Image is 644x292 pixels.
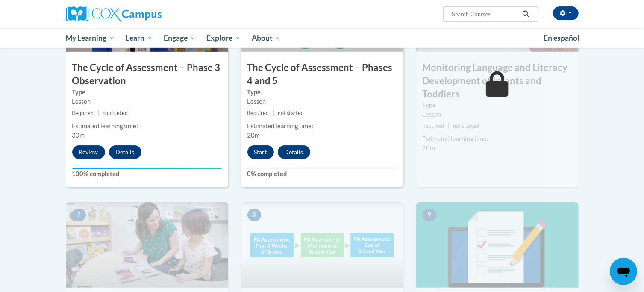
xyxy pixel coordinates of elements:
span: Required [423,123,444,129]
span: Required [72,110,94,116]
label: 0% completed [247,169,397,179]
button: Details [109,145,141,159]
span: About [252,33,281,43]
span: 9 [423,209,436,221]
button: Start [247,145,274,159]
img: Course Image [66,202,228,288]
label: 100% completed [72,169,222,179]
a: Learn [120,28,158,48]
a: My Learning [60,28,121,48]
span: 30m [72,132,85,139]
iframe: Button to launch messaging window [610,258,637,285]
button: Review [72,145,105,159]
button: Account Settings [553,6,579,20]
span: Required [247,110,269,116]
label: Type [247,88,397,97]
div: Lesson [423,110,572,119]
a: En español [538,29,585,47]
span: My Learning [65,33,115,43]
span: | [273,110,274,116]
button: Search [519,9,532,19]
a: About [246,28,286,48]
div: Estimated learning time: [247,121,397,131]
div: Estimated learning time: [72,121,222,131]
span: | [97,110,99,116]
span: 7 [72,209,86,221]
span: 20m [247,132,260,139]
span: not started [278,110,304,116]
div: Main menu [53,28,591,48]
span: Explore [206,33,241,43]
div: Lesson [247,97,397,106]
span: 8 [247,209,261,221]
span: completed [103,110,128,116]
span: Engage [164,33,196,43]
div: Your progress [72,168,222,169]
label: Type [423,100,572,110]
label: Type [72,88,222,97]
img: Cox Campus [66,6,162,22]
span: En español [544,33,579,42]
h3: The Cycle of Assessment – Phase 3 Observation [66,61,228,88]
span: Learn [126,33,153,43]
button: Details [278,145,310,159]
h3: The Cycle of Assessment – Phases 4 and 5 [241,61,403,88]
a: Cox Campus [66,6,228,22]
span: not started [453,123,479,129]
div: Estimated learning time: [423,134,572,144]
img: Course Image [241,202,403,288]
span: | [448,123,450,129]
input: Search Courses [451,9,519,19]
a: Explore [201,28,246,48]
div: Lesson [72,97,222,106]
img: Course Image [416,202,579,288]
a: Engage [158,28,201,48]
span: 20m [423,145,435,152]
h3: Monitoring Language and Literacy Development of Infants and Toddlers [416,61,579,100]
